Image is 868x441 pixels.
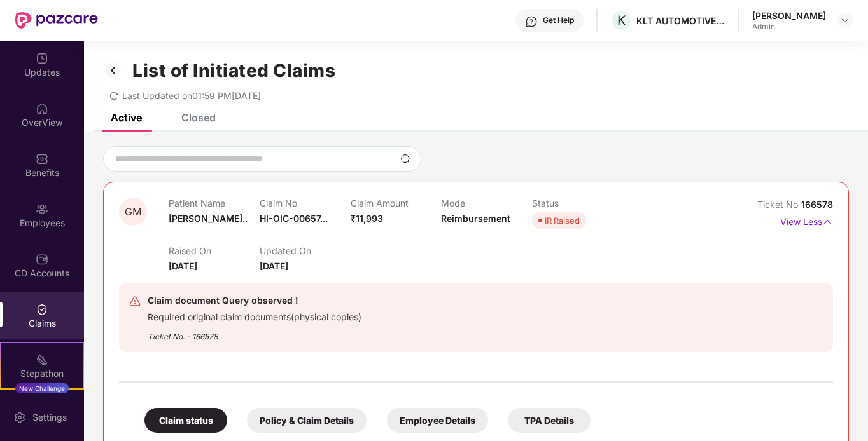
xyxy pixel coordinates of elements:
div: New Challenge [15,383,69,393]
span: Ticket No [757,199,801,210]
h1: List of Initiated Claims [132,60,335,81]
span: GM [125,207,141,217]
div: Ticket No. - 166578 [148,323,361,343]
p: Status [532,198,623,208]
div: Policy & Claim Details [247,408,367,433]
span: [DATE] [169,261,197,271]
span: [PERSON_NAME].. [169,213,248,224]
div: Required original claim documents(physical copies) [148,308,361,323]
img: svg+xml;base64,PHN2ZyBpZD0iRHJvcGRvd24tMzJ4MzIiIHhtbG5zPSJodHRwOi8vd3d3LnczLm9yZy8yMDAwL3N2ZyIgd2... [840,15,850,25]
img: svg+xml;base64,PHN2ZyB3aWR0aD0iMzIiIGhlaWdodD0iMzIiIHZpZXdCb3g9IjAgMCAzMiAzMiIgZmlsbD0ibm9uZSIgeG... [103,60,123,81]
img: svg+xml;base64,PHN2ZyB4bWxucz0iaHR0cDovL3d3dy53My5vcmcvMjAwMC9zdmciIHdpZHRoPSIyNCIgaGVpZ2h0PSIyNC... [129,295,141,308]
span: ₹11,993 [351,213,383,224]
img: svg+xml;base64,PHN2ZyBpZD0iQ2xhaW0iIHhtbG5zPSJodHRwOi8vd3d3LnczLm9yZy8yMDAwL3N2ZyIgd2lkdGg9IjIwIi... [36,303,48,316]
span: 166578 [801,199,833,210]
img: svg+xml;base64,PHN2ZyBpZD0iSG9tZSIgeG1sbnM9Imh0dHA6Ly93d3cudzMub3JnLzIwMDAvc3ZnIiB3aWR0aD0iMjAiIG... [36,102,48,115]
div: KLT AUTOMOTIVE AND TUBULAR PRODUCTS LTD [636,15,725,27]
div: Active [111,111,142,124]
div: Claim status [144,408,227,433]
img: svg+xml;base64,PHN2ZyBpZD0iU2V0dGluZy0yMHgyMCIgeG1sbnM9Imh0dHA6Ly93d3cudzMub3JnLzIwMDAvc3ZnIiB3aW... [13,411,26,424]
span: [DATE] [260,261,288,271]
p: View Less [780,212,833,229]
p: Claim Amount [351,198,442,208]
span: Last Updated on 01:59 PM[DATE] [122,90,261,101]
div: Claim document Query observed ! [148,293,361,308]
div: [PERSON_NAME] [752,10,826,22]
span: Reimbursement [441,213,510,224]
span: K [617,13,626,28]
img: svg+xml;base64,PHN2ZyBpZD0iSGVscC0zMngzMiIgeG1sbnM9Imh0dHA6Ly93d3cudzMub3JnLzIwMDAvc3ZnIiB3aWR0aD... [525,15,538,28]
div: Stepathon [1,367,83,380]
img: svg+xml;base64,PHN2ZyBpZD0iQ0RfQWNjb3VudHMiIGRhdGEtbmFtZT0iQ0QgQWNjb3VudHMiIHhtbG5zPSJodHRwOi8vd3... [36,253,48,266]
img: New Pazcare Logo [15,12,98,29]
div: Settings [29,411,71,424]
img: svg+xml;base64,PHN2ZyB4bWxucz0iaHR0cDovL3d3dy53My5vcmcvMjAwMC9zdmciIHdpZHRoPSIxNyIgaGVpZ2h0PSIxNy... [822,215,833,229]
p: Mode [441,198,532,208]
img: svg+xml;base64,PHN2ZyBpZD0iRW1wbG95ZWVzIiB4bWxucz0iaHR0cDovL3d3dy53My5vcmcvMjAwMC9zdmciIHdpZHRoPS... [36,203,48,215]
img: svg+xml;base64,PHN2ZyB4bWxucz0iaHR0cDovL3d3dy53My5vcmcvMjAwMC9zdmciIHdpZHRoPSIyMSIgaGVpZ2h0PSIyMC... [36,353,48,366]
div: Employee Details [387,408,488,433]
span: HI-OIC-00657... [260,213,328,224]
div: Get Help [543,15,574,25]
p: Updated On [260,245,351,256]
img: svg+xml;base64,PHN2ZyBpZD0iVXBkYXRlZCIgeG1sbnM9Imh0dHA6Ly93d3cudzMub3JnLzIwMDAvc3ZnIiB3aWR0aD0iMj... [36,52,48,65]
div: TPA Details [508,408,591,433]
div: Admin [752,22,826,32]
p: Patient Name [169,198,260,208]
div: Closed [181,111,216,124]
div: IR Raised [545,214,580,227]
span: redo [109,90,118,101]
p: Raised On [169,245,260,256]
img: svg+xml;base64,PHN2ZyBpZD0iU2VhcmNoLTMyeDMyIiB4bWxucz0iaHR0cDovL3d3dy53My5vcmcvMjAwMC9zdmciIHdpZH... [400,154,410,164]
p: Claim No [260,198,351,208]
img: svg+xml;base64,PHN2ZyBpZD0iQmVuZWZpdHMiIHhtbG5zPSJodHRwOi8vd3d3LnczLm9yZy8yMDAwL3N2ZyIgd2lkdGg9Ij... [36,153,48,165]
